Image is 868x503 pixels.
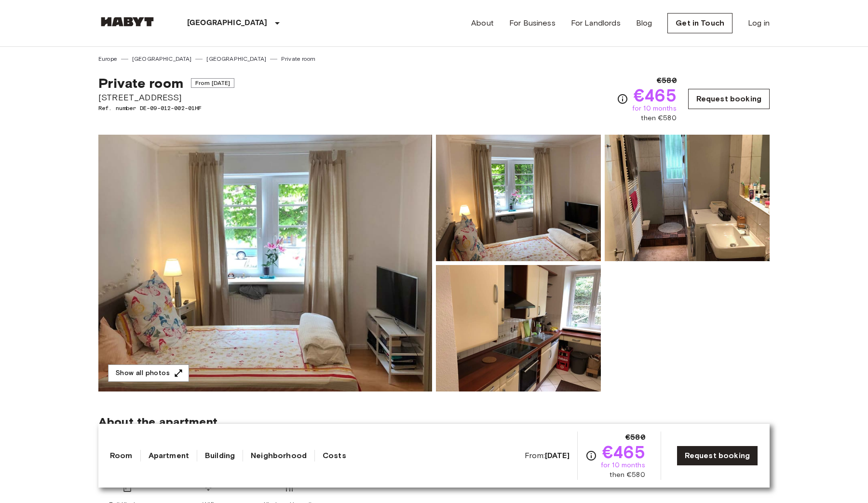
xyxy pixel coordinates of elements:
[471,17,494,29] a: About
[545,451,570,460] b: [DATE]
[585,450,597,461] svg: Check cost overview for full price breakdown. Please note that discounts apply to new joiners onl...
[98,17,156,27] img: Habyt
[98,91,234,104] span: [STREET_ADDRESS]
[641,113,676,123] span: then €580
[677,446,758,466] a: Request booking
[108,364,189,382] button: Show all photos
[634,86,677,104] span: €465
[632,104,677,113] span: for 10 months
[610,470,645,480] span: then €580
[602,443,645,461] span: €465
[98,135,432,391] img: Marketing picture of unit DE-09-012-002-01HF
[205,450,235,461] a: Building
[688,89,770,109] a: Request booking
[636,17,652,29] a: Blog
[281,55,315,63] a: Private room
[98,104,234,112] span: Ref. number DE-09-012-002-01HF
[436,265,601,391] img: Picture of unit DE-09-012-002-01HF
[206,55,266,63] a: [GEOGRAPHIC_DATA]
[605,135,770,261] img: Picture of unit DE-09-012-002-01HF
[571,17,621,29] a: For Landlords
[601,461,645,470] span: for 10 months
[509,17,556,29] a: For Business
[110,450,133,461] a: Room
[436,135,601,261] img: Picture of unit DE-09-012-002-01HF
[98,55,117,63] a: Europe
[625,432,645,443] span: €580
[191,78,235,88] span: From [DATE]
[617,93,628,105] svg: Check cost overview for full price breakdown. Please note that discounts apply to new joiners onl...
[748,17,770,29] a: Log in
[98,75,183,91] span: Private room
[187,17,268,29] p: [GEOGRAPHIC_DATA]
[525,450,570,461] span: From:
[132,55,192,63] a: [GEOGRAPHIC_DATA]
[323,450,346,461] a: Costs
[251,450,307,461] a: Neighborhood
[98,415,217,429] span: About the apartment
[667,13,732,33] a: Get in Touch
[657,75,677,86] span: €580
[149,450,189,461] a: Apartment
